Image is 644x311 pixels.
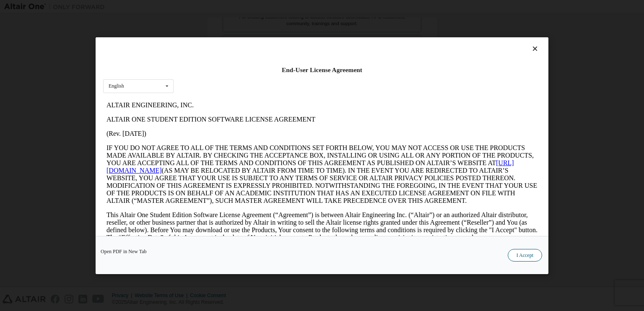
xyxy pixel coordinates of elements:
[3,18,434,25] p: ALTAIR ONE STUDENT EDITION SOFTWARE LICENSE AGREEMENT
[3,113,434,143] p: This Altair One Student Edition Software License Agreement (“Agreement”) is between Altair Engine...
[101,249,147,254] a: Open PDF in New Tab
[3,46,434,106] p: IF YOU DO NOT AGREE TO ALL OF THE TERMS AND CONDITIONS SET FORTH BELOW, YOU MAY NOT ACCESS OR USE...
[3,32,434,39] p: (Rev. [DATE])
[508,249,542,261] button: I Accept
[109,83,124,88] div: English
[103,66,541,74] div: End-User License Agreement
[3,3,434,11] p: ALTAIR ENGINEERING, INC.
[3,61,411,76] a: [URL][DOMAIN_NAME]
